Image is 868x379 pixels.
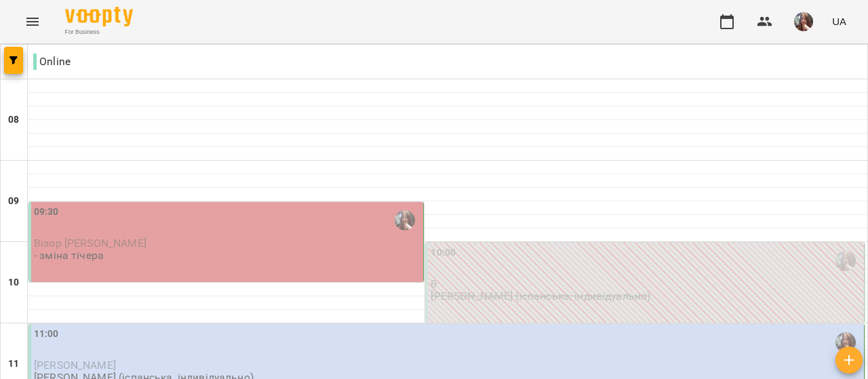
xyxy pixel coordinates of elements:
button: UA [827,9,852,34]
span: Візор [PERSON_NAME] [34,237,146,250]
button: Menu [16,5,49,38]
label: 11:00 [34,327,59,342]
p: - зміна тічера [34,250,104,261]
button: Створити урок [835,346,863,374]
h6: 09 [8,194,19,209]
p: [PERSON_NAME] (іспанська, індивідуально) [431,290,650,302]
label: 10:00 [431,245,456,260]
span: UA [832,14,846,28]
p: Online [33,54,71,70]
label: 09:30 [34,205,59,220]
img: Михайлик Альона Михайлівна (і) [835,332,856,353]
h6: 08 [8,113,19,127]
h6: 11 [8,357,19,372]
span: [PERSON_NAME] [34,359,116,372]
img: Михайлик Альона Михайлівна (і) [835,251,856,271]
span: For Business [65,28,133,37]
img: Voopty Logo [65,7,133,26]
img: Михайлик Альона Михайлівна (і) [395,210,415,231]
p: 0 [431,278,861,290]
img: 0ee1f4be303f1316836009b6ba17c5c5.jpeg [794,12,813,31]
h6: 10 [8,275,19,290]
